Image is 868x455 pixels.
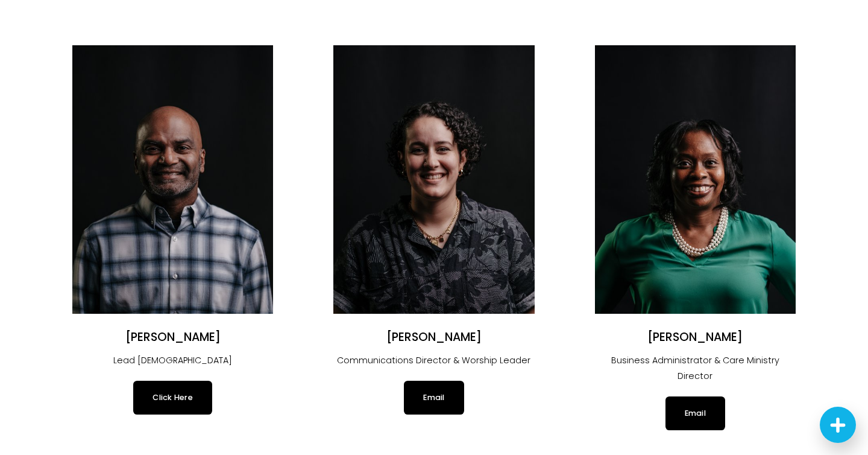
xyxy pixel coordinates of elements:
[333,353,534,369] p: Communications Director & Worship Leader
[72,353,273,369] p: Lead [DEMOGRAPHIC_DATA]
[595,330,796,345] h2: [PERSON_NAME]
[333,45,534,314] img: Angélica Smith
[665,396,725,430] a: Email
[72,330,273,345] h2: [PERSON_NAME]
[333,330,534,345] h2: [PERSON_NAME]
[595,353,796,384] p: Business Administrator & Care Ministry Director
[404,381,464,415] a: Email
[133,381,212,415] a: Click Here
